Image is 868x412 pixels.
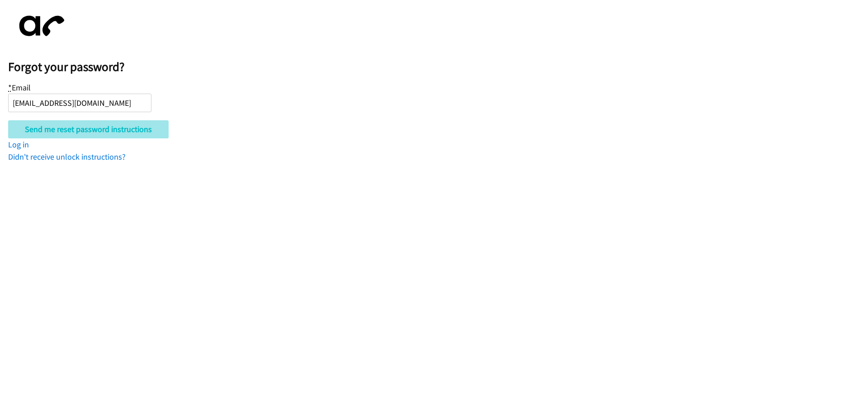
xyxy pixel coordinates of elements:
img: aphone-8a226864a2ddd6a5e75d1ebefc011f4aa8f32683c2d82f3fb0802fe031f96514.svg [8,8,71,44]
a: Log in [8,139,29,150]
a: Didn't receive unlock instructions? [8,152,126,162]
h2: Forgot your password? [8,59,868,75]
label: Email [8,82,31,93]
input: Send me reset password instructions [8,120,169,138]
abbr: required [8,82,12,93]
